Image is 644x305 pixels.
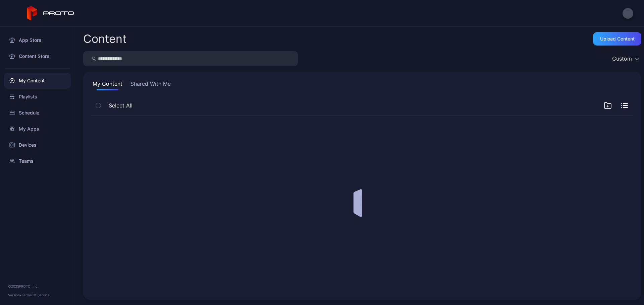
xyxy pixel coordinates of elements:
button: Upload Content [593,32,641,46]
a: Terms Of Service [22,293,50,297]
a: My Content [4,73,71,89]
a: Playlists [4,89,71,105]
div: Content [83,33,126,45]
div: Custom [612,55,632,62]
button: Custom [609,51,641,66]
a: Schedule [4,105,71,121]
button: Shared With Me [129,80,172,90]
div: Upload Content [600,36,635,42]
a: App Store [4,32,71,48]
span: Select All [109,101,132,109]
span: Version • [8,293,22,297]
a: My Apps [4,121,71,137]
a: Content Store [4,48,71,64]
a: Teams [4,153,71,169]
a: Devices [4,137,71,153]
button: My Content [91,80,124,90]
div: © 2025 PROTO, Inc. [8,284,67,289]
